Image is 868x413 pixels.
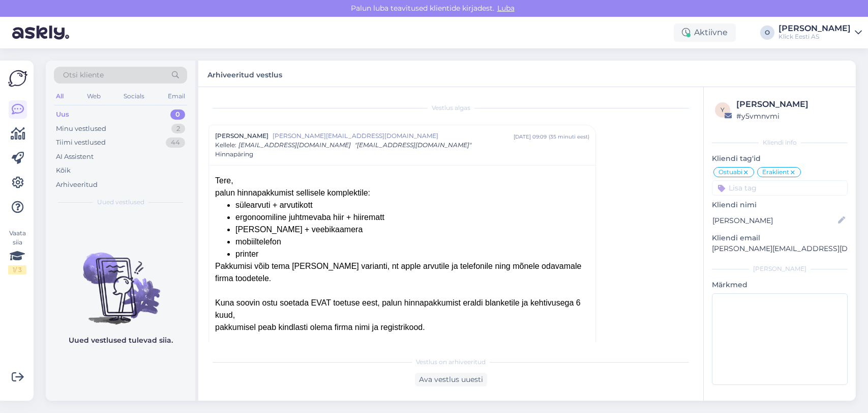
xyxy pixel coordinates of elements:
[416,357,486,367] span: Vestlus on arhiveeritud
[215,297,589,321] div: Kuna soovin ostu soetada EVAT toetuse eest, palun hinnapakkumist eraldi blanketile ja kehtivusega...
[712,200,848,210] p: Kliendi nimi
[56,152,94,162] div: AI Assistent
[8,69,27,88] img: Askly Logo
[8,229,26,274] div: Vaata siia
[166,137,185,148] div: 44
[215,187,589,199] div: palun hinnapakkumist sellisele komplektile:
[171,124,185,134] div: 2
[712,280,848,290] p: Märkmed
[69,335,173,346] p: Uued vestlused tulevad siia.
[63,70,104,80] span: Otsi kliente
[235,248,589,260] div: printer
[712,243,848,254] p: [PERSON_NAME][EMAIL_ADDRESS][DOMAIN_NAME]
[273,131,514,141] span: [PERSON_NAME][EMAIL_ADDRESS][DOMAIN_NAME]
[779,24,862,41] a: [PERSON_NAME]Klick Eesti AS
[208,103,693,113] div: Vestlus algas
[712,233,848,243] p: Kliendi email
[85,90,103,103] div: Web
[721,106,725,114] span: y
[736,111,845,122] div: # y5vmnvmi
[8,265,26,274] div: 1 / 3
[215,260,589,285] div: Pakkumisi võib tema [PERSON_NAME] varianti, nt apple arvutile ja telefonile ning mõnele odavamale...
[514,133,547,141] div: [DATE] 09:09
[549,133,589,141] div: ( 35 minuti eest )
[215,321,589,334] div: pakkumisel peab kindlasti olema firma nimi ja registrikood.
[712,264,848,273] div: [PERSON_NAME]
[736,98,845,111] div: [PERSON_NAME]
[494,4,518,13] span: Luba
[215,150,253,159] span: Hinnapäring
[235,211,589,224] div: ergonoomiline juhtmevaba hiir + hiirematt
[56,180,98,190] div: Arhiveeritud
[122,90,146,103] div: Socials
[235,236,589,248] div: mobiiltelefon
[56,166,71,176] div: Kõik
[760,25,774,40] div: O
[215,141,236,149] span: Kellele :
[215,131,268,141] span: [PERSON_NAME]
[46,234,195,326] img: No chats
[56,124,106,134] div: Minu vestlused
[170,109,185,120] div: 0
[56,137,106,148] div: Tiimi vestlused
[712,138,848,147] div: Kliendi info
[238,141,351,149] span: [EMAIL_ADDRESS][DOMAIN_NAME]
[712,215,836,226] input: Lisa nimi
[215,175,589,187] div: Tere,
[56,109,69,120] div: Uus
[235,224,589,236] div: [PERSON_NAME] + veebikaamera
[712,180,848,196] input: Lisa tag
[762,169,789,175] span: Eraklient
[207,67,282,80] label: Arhiveeritud vestlus
[355,141,471,149] span: "[EMAIL_ADDRESS][DOMAIN_NAME]"
[779,33,851,41] div: Klick Eesti AS
[54,90,66,103] div: All
[674,23,736,42] div: Aktiivne
[712,153,848,164] p: Kliendi tag'id
[719,169,742,175] span: Ostuabi
[779,24,851,33] div: [PERSON_NAME]
[97,198,144,207] span: Uued vestlused
[166,90,187,103] div: Email
[235,199,589,211] div: sülearvuti + arvutikott
[415,373,487,387] div: Ava vestlus uuesti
